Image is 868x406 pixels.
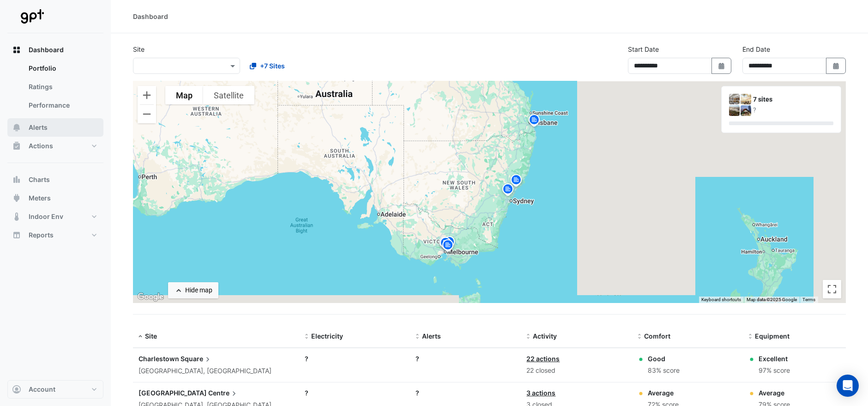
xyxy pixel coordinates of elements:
div: [GEOGRAPHIC_DATA], [GEOGRAPHIC_DATA] [139,366,294,376]
span: Square [181,354,212,364]
span: Meters [29,194,51,203]
span: Activity [533,332,557,340]
img: site-pin.svg [527,113,542,129]
app-icon: Charts [12,175,21,184]
button: Keyboard shortcuts [701,297,741,303]
span: Site [145,332,157,340]
img: site-pin.svg [438,236,453,252]
img: Highpoint Shopping Centre [729,105,740,116]
label: End Date [742,44,770,54]
div: ? [416,354,515,364]
img: Google [135,291,166,303]
label: Start Date [628,44,659,54]
div: 97% score [759,365,790,376]
div: Average [759,388,790,398]
span: Alerts [422,332,441,340]
div: Average [648,388,679,398]
button: Account [7,380,103,399]
span: Centre [208,388,239,398]
app-icon: Actions [12,141,21,151]
span: Reports [29,230,54,240]
span: +7 Sites [260,61,285,71]
img: Company Logo [11,7,53,26]
img: site-pin.svg [440,238,455,255]
app-icon: Alerts [12,123,21,132]
label: Site [133,44,145,54]
button: Meters [7,189,103,207]
app-icon: Meters [12,194,21,203]
app-icon: Dashboard [12,45,21,55]
button: Zoom out [138,105,156,123]
app-icon: Reports [12,230,21,240]
button: Hide map [168,282,218,298]
div: Good [648,354,680,364]
button: Show street map [165,86,203,104]
span: Dashboard [29,45,64,55]
img: Charlestown Square [729,94,740,104]
a: Portfolio [21,59,103,78]
img: site-pin.svg [437,236,452,252]
button: Dashboard [7,41,103,59]
div: Open Intercom Messenger [837,375,859,397]
button: Show satellite imagery [203,86,254,104]
div: 83% score [648,365,680,376]
span: [GEOGRAPHIC_DATA] [139,389,207,397]
img: Melbourne Central Retail [741,105,751,116]
app-icon: Indoor Env [12,212,21,221]
span: Charlestown [139,355,179,363]
div: ? [753,105,833,115]
img: site-pin.svg [500,182,515,199]
div: Dashboard [7,59,103,118]
div: ? [416,388,515,398]
a: 22 actions [527,355,560,363]
img: site-pin.svg [509,173,524,189]
span: Map data ©2025 Google [747,297,797,302]
button: Reports [7,226,103,244]
a: Performance [21,96,103,115]
span: Charts [29,175,50,184]
fa-icon: Select Date [832,62,840,70]
span: Equipment [755,332,790,340]
button: +7 Sites [244,58,291,74]
span: Actions [29,141,53,151]
span: Account [29,385,55,394]
button: Zoom in [138,86,156,104]
div: Excellent [759,354,790,364]
button: Charts [7,170,103,189]
a: Terms (opens in new tab) [802,297,815,302]
div: 7 sites [753,95,833,104]
fa-icon: Select Date [717,62,726,70]
span: Comfort [644,332,670,340]
button: Indoor Env [7,207,103,226]
a: Ratings [21,78,103,96]
span: Indoor Env [29,212,63,221]
div: Dashboard [133,12,168,21]
button: Alerts [7,118,103,137]
div: ? [305,388,404,398]
button: Toggle fullscreen view [823,280,841,298]
div: ? [305,354,404,364]
span: Electricity [311,332,343,340]
img: Chirnside Park Shopping Centre [741,94,751,104]
span: Alerts [29,123,48,132]
a: 3 actions [527,389,556,397]
a: Open this area in Google Maps (opens a new window) [135,291,166,303]
div: 22 closed [527,365,627,376]
img: site-pin.svg [442,235,457,251]
div: Hide map [185,285,212,295]
button: Actions [7,137,103,155]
